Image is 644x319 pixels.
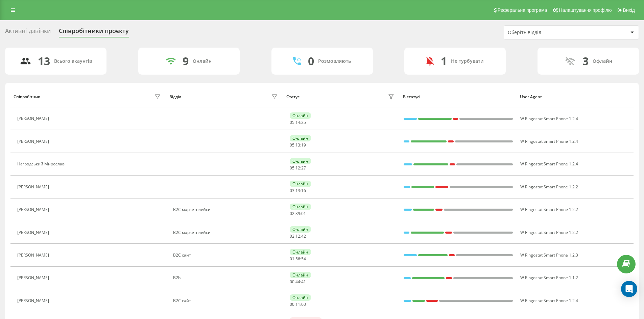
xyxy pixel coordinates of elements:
[301,279,306,285] span: 41
[290,135,311,141] div: Онлайн
[295,279,300,285] span: 44
[308,55,314,68] div: 0
[520,207,578,212] span: W Ringostat Smart Phone 1.2.2
[290,188,306,193] div: : :
[290,112,311,119] div: Онлайн
[17,185,51,189] div: [PERSON_NAME]
[59,27,129,38] div: Співробітники проєкту
[520,298,578,303] span: W Ringostat Smart Phone 1.2.4
[520,275,578,281] span: W Ringostat Smart Phone 1.1.2
[17,162,66,166] div: Нагродський Мирослав
[290,120,306,125] div: : :
[520,252,578,258] span: W Ringostat Smart Phone 1.2.3
[17,298,51,303] div: [PERSON_NAME]
[295,119,300,125] span: 14
[173,275,280,280] div: B2b
[290,257,306,261] div: : :
[17,139,51,144] div: [PERSON_NAME]
[290,302,306,307] div: : :
[593,58,612,64] div: Офлайн
[295,256,300,262] span: 56
[520,138,578,144] span: W Ringostat Smart Phone 1.2.4
[520,161,578,167] span: W Ringostat Smart Phone 1.2.4
[623,7,635,13] span: Вихід
[17,116,51,121] div: [PERSON_NAME]
[17,207,51,212] div: [PERSON_NAME]
[290,272,311,278] div: Онлайн
[520,95,630,99] div: User Agent
[290,233,294,239] span: 02
[290,158,311,164] div: Онлайн
[290,226,311,233] div: Онлайн
[290,211,294,216] span: 02
[295,301,300,307] span: 11
[173,298,280,303] div: B2C сайт
[290,294,311,301] div: Онлайн
[290,279,294,285] span: 00
[17,230,51,235] div: [PERSON_NAME]
[290,256,294,262] span: 01
[295,188,300,193] span: 13
[520,184,578,190] span: W Ringostat Smart Phone 1.2.2
[290,142,294,148] span: 05
[290,249,311,255] div: Онлайн
[301,233,306,239] span: 42
[621,281,637,297] div: Open Intercom Messenger
[301,142,306,148] span: 19
[301,211,306,216] span: 01
[193,58,212,64] div: Онлайн
[290,280,306,284] div: : :
[301,188,306,193] span: 16
[14,95,40,99] div: Співробітник
[451,58,484,64] div: Не турбувати
[38,55,50,68] div: 13
[301,256,306,262] span: 54
[403,95,514,99] div: В статусі
[498,7,547,13] span: Реферальна програма
[582,55,589,68] div: 3
[173,207,280,212] div: B2C маркетплейси
[301,301,306,307] span: 00
[290,165,294,171] span: 05
[508,30,589,35] div: Оберіть відділ
[5,27,51,38] div: Активні дзвінки
[290,188,294,193] span: 03
[295,142,300,148] span: 13
[290,234,306,239] div: : :
[286,95,300,99] div: Статус
[290,181,311,187] div: Онлайн
[183,55,189,68] div: 9
[290,143,306,148] div: : :
[173,253,280,258] div: B2C сайт
[17,253,51,258] div: [PERSON_NAME]
[290,166,306,170] div: : :
[17,275,51,280] div: [PERSON_NAME]
[295,233,300,239] span: 12
[318,58,351,64] div: Розмовляють
[173,230,280,235] div: B2C маркетплейси
[290,211,306,216] div: : :
[290,204,311,210] div: Онлайн
[559,7,612,13] span: Налаштування профілю
[520,230,578,235] span: W Ringostat Smart Phone 1.2.2
[290,301,294,307] span: 00
[520,116,578,122] span: W Ringostat Smart Phone 1.2.4
[54,58,92,64] div: Всього акаунтів
[441,55,447,68] div: 1
[295,165,300,171] span: 12
[295,211,300,216] span: 39
[301,119,306,125] span: 25
[169,95,181,99] div: Відділ
[290,119,294,125] span: 05
[301,165,306,171] span: 27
